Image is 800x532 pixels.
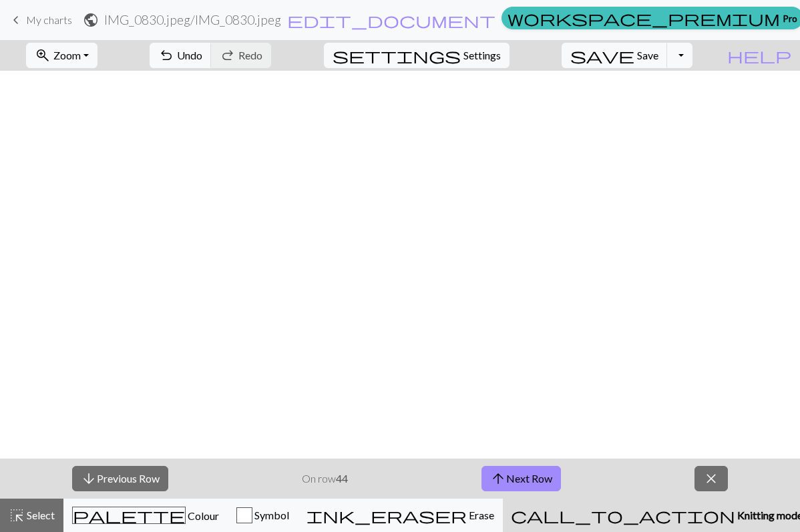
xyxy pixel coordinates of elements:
[570,46,634,65] span: save
[81,469,97,488] span: arrow_downward
[333,47,461,63] i: Settings
[8,9,72,31] a: My charts
[637,49,658,61] span: Save
[83,11,99,29] span: public
[72,466,168,491] button: Previous Row
[307,506,467,525] span: ink_eraser
[25,509,55,521] span: Select
[463,47,501,63] span: Settings
[63,499,228,532] button: Colour
[511,506,735,525] span: call_to_action
[186,509,219,522] span: Colour
[26,13,72,26] span: My charts
[287,11,495,29] span: edit_document
[73,506,185,525] span: palette
[26,43,97,68] button: Zoom
[252,509,289,521] span: Symbol
[481,466,561,491] button: Next Row
[298,499,503,532] button: Erase
[324,43,510,68] button: SettingsSettings
[336,472,348,485] strong: 44
[158,46,174,65] span: undo
[703,469,719,488] span: close
[333,46,461,65] span: settings
[104,12,281,27] h2: IMG_0830.jpeg / IMG_0830.jpeg
[467,509,494,521] span: Erase
[302,471,348,487] p: On row
[35,46,51,65] span: zoom_in
[727,46,791,65] span: help
[8,11,24,29] span: keyboard_arrow_left
[562,43,668,68] button: Save
[150,43,212,68] button: Undo
[9,506,25,525] span: highlight_alt
[53,49,81,61] span: Zoom
[490,469,506,488] span: arrow_upward
[228,499,298,532] button: Symbol
[508,9,780,27] span: workspace_premium
[177,49,202,61] span: Undo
